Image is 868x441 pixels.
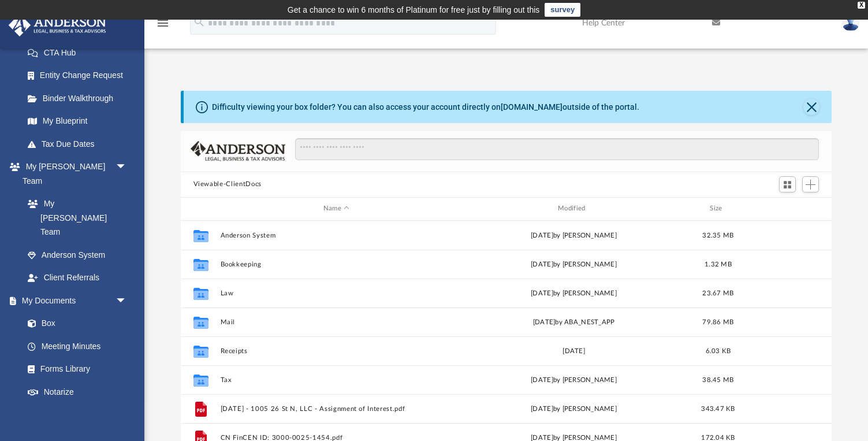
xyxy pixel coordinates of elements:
[779,176,796,192] button: Switch to Grid View
[457,203,690,214] div: Modified
[8,155,139,192] a: My [PERSON_NAME] Teamarrow_drop_down
[457,230,690,240] div: [DATE] by [PERSON_NAME]
[8,289,139,312] a: My Documentsarrow_drop_down
[16,192,133,244] a: My [PERSON_NAME] Team
[457,403,690,414] div: [DATE] by [PERSON_NAME]
[842,14,859,31] img: User Pic
[5,14,110,36] img: Anderson Advisors Platinum Portal
[501,102,562,112] a: [DOMAIN_NAME]
[220,376,452,384] button: Tax
[705,347,731,354] span: 6.03 KB
[220,405,452,413] button: [DATE] - 1005 26 St N, LLC - Assignment of Interest.pdf
[16,312,133,335] a: Box
[803,99,819,115] button: Close
[705,261,732,267] span: 1.32 MB
[457,317,690,327] div: [DATE] by ABA_NEST_APP
[16,266,139,290] a: Client Referrals
[457,288,690,298] div: [DATE] by [PERSON_NAME]
[858,2,865,9] div: close
[16,87,144,110] a: Binder Walkthrough
[746,203,827,214] div: id
[545,3,580,17] a: survey
[702,290,733,296] span: 23.67 MB
[16,41,144,64] a: CTA Hub
[288,3,540,17] div: Get a chance to win 6 months of Platinum for free just by filling out this
[702,318,733,325] span: 79.86 MB
[212,101,639,113] div: Difficulty viewing your box folder? You can also access your account directly on outside of the p...
[16,358,133,381] a: Forms Library
[701,405,735,412] span: 343.47 KB
[220,261,452,268] button: Bookkeeping
[16,110,139,133] a: My Blueprint
[16,335,139,358] a: Meeting Minutes
[16,132,144,155] a: Tax Due Dates
[702,376,733,383] span: 38.45 MB
[116,289,139,313] span: arrow_drop_down
[156,22,170,30] a: menu
[193,179,262,190] button: Viewable-ClientDocs
[802,176,819,192] button: Add
[220,232,452,239] button: Anderson System
[701,434,735,440] span: 172.04 KB
[16,243,139,266] a: Anderson System
[702,232,733,238] span: 32.35 MB
[295,138,819,160] input: Search files and folders
[457,259,690,269] div: [DATE] by [PERSON_NAME]
[220,290,452,297] button: Law
[220,347,452,355] button: Receipts
[156,16,170,30] i: menu
[219,203,452,214] div: Name
[185,203,214,214] div: id
[193,16,206,28] i: search
[220,318,452,326] button: Mail
[16,380,139,403] a: Notarize
[16,64,144,87] a: Entity Change Request
[457,346,690,356] div: [DATE]
[457,375,690,385] div: [DATE] by [PERSON_NAME]
[116,155,139,179] span: arrow_drop_down
[695,203,741,214] div: Size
